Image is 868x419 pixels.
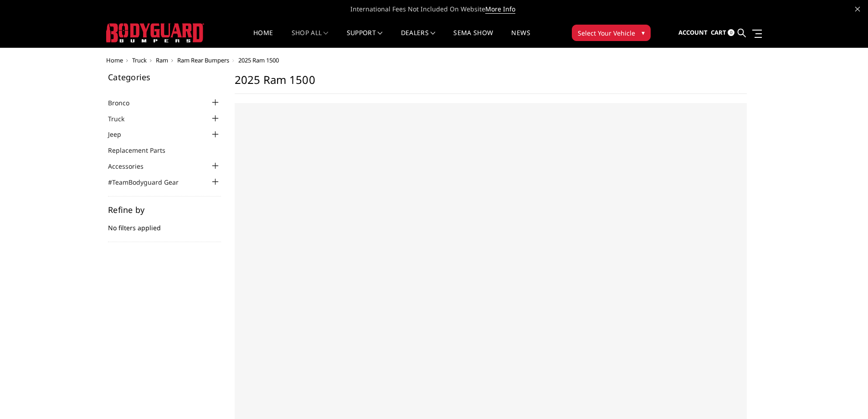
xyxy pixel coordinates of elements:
[108,145,177,155] a: Replacement Parts
[453,30,493,47] a: SEMA Show
[108,206,221,242] div: No filters applied
[238,56,279,64] span: 2025 Ram 1500
[108,206,221,214] h5: Refine by
[177,56,229,64] a: Ram Rear Bumpers
[106,23,204,42] img: BODYGUARD BUMPERS
[347,30,383,47] a: Support
[711,21,734,45] a: Cart 0
[511,30,530,47] a: News
[132,56,147,64] a: Truck
[108,177,190,187] a: #TeamBodyguard Gear
[642,28,645,37] span: ▾
[108,73,221,81] h5: Categories
[401,30,436,47] a: Dealers
[108,98,141,108] a: Bronco
[678,28,708,36] span: Account
[572,25,651,41] button: Select Your Vehicle
[106,56,123,64] a: Home
[711,28,726,36] span: Cart
[108,114,136,124] a: Truck
[235,73,747,94] h1: 2025 Ram 1500
[822,375,868,419] iframe: Chat Widget
[728,29,734,36] span: 0
[108,161,155,171] a: Accessories
[678,21,708,45] a: Account
[108,129,133,139] a: Jeep
[156,56,168,64] a: Ram
[253,30,273,47] a: Home
[485,5,515,14] a: More Info
[292,30,329,47] a: shop all
[578,28,635,38] span: Select Your Vehicle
